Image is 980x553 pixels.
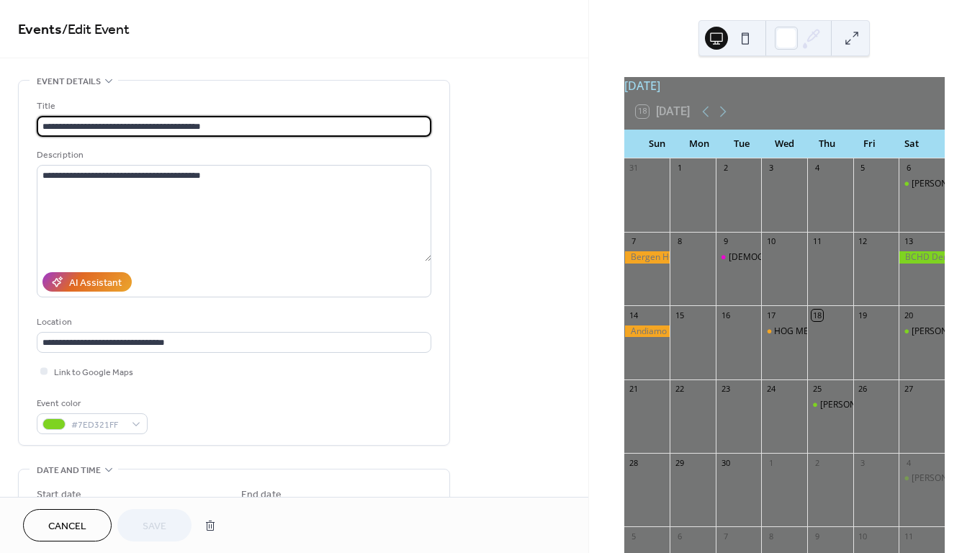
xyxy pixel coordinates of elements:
span: Cancel [48,519,86,534]
div: 1 [674,163,685,174]
div: Tue [721,130,763,158]
div: HOG MEETING, 7:30 p.m. [761,325,807,338]
div: 8 [765,531,776,541]
div: BCHD Demo Rides [899,251,945,264]
div: Location [37,315,428,330]
div: 21 [629,384,639,395]
div: 31 [629,163,639,174]
button: Cancel [23,509,112,541]
div: Bergen Harley Bike Night, 5:00-8:30 p.m. [807,399,853,411]
div: Bergen Harley Saddle Up Saturday, 10:00 a.m. [899,472,945,485]
div: 3 [858,457,868,468]
div: 1 [765,457,776,468]
div: 2 [812,457,822,468]
div: 30 [720,457,731,468]
span: Link to Google Maps [54,365,133,380]
div: 22 [674,384,685,395]
div: 7 [720,531,731,541]
div: Wed [763,130,806,158]
div: 2 [720,163,731,174]
a: Events [18,16,62,44]
div: AI Assistant [69,276,122,291]
div: 8 [674,236,685,247]
button: AI Assistant [42,272,132,292]
div: End date [241,487,282,503]
div: 6 [903,163,914,174]
div: 15 [674,310,685,320]
div: Sun [636,130,678,158]
div: 10 [765,236,776,247]
div: Start date [37,487,81,503]
div: 24 [765,384,776,395]
div: Title [37,99,428,114]
div: 13 [903,236,914,247]
div: 14 [629,310,639,320]
div: Andiamo Run [624,325,670,338]
div: 19 [858,310,868,320]
div: Thu [806,130,848,158]
div: Fri [848,130,891,158]
div: 29 [674,457,685,468]
span: #7ED321FF [71,418,125,433]
div: 12 [858,236,868,247]
div: 25 [812,384,822,395]
div: Ladies of Harley, Barnyard and Carriage House, 6:30 p.m. [716,251,762,264]
div: 10 [858,531,868,541]
div: 26 [858,384,868,395]
div: 20 [903,310,914,320]
div: 7 [629,236,639,247]
div: 3 [765,163,776,174]
div: 4 [903,457,914,468]
div: 28 [629,457,639,468]
div: 9 [720,236,731,247]
div: 23 [720,384,731,395]
div: 18 [812,310,822,320]
div: [DATE] [624,77,945,94]
div: 6 [674,531,685,541]
div: 16 [720,310,731,320]
div: 27 [903,384,914,395]
div: Bergen Harley Saddle Up Saturday, 10:00 a.m. [899,325,945,338]
div: 9 [812,531,822,541]
span: / Edit Event [62,16,130,44]
div: Sat [891,130,933,158]
div: 17 [765,310,776,320]
div: 5 [629,531,639,541]
div: 5 [858,163,868,174]
span: Date and time [37,463,101,478]
div: Bergen HOG Picnic [624,251,670,264]
div: HOG MEETING, 7:30 p.m. [774,325,875,338]
div: Mon [678,130,721,158]
div: 11 [903,531,914,541]
div: Description [37,148,428,163]
div: 4 [812,163,822,174]
div: 11 [812,236,822,247]
div: Bergen Harley Saddle Up Saturday, 10:00 a.m. [899,178,945,190]
span: Event details [37,74,101,89]
div: Event color [37,396,145,411]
